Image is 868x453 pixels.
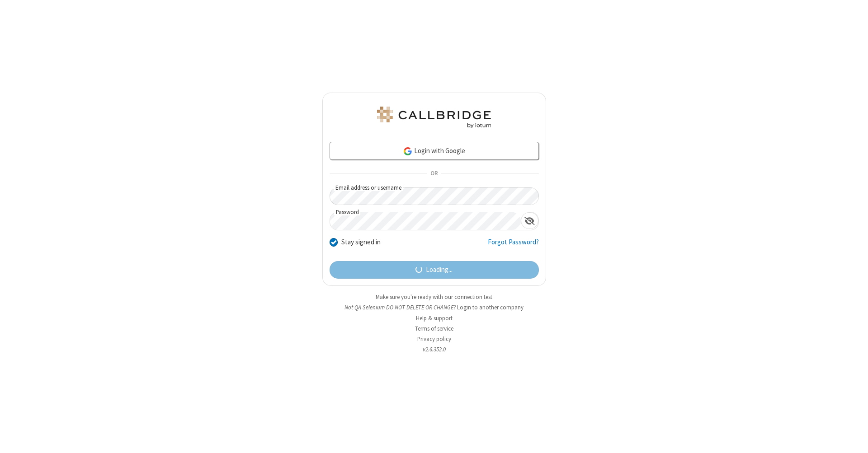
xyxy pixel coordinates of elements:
a: Make sure you're ready with our connection test [376,293,492,301]
a: Terms of service [415,325,453,332]
a: Forgot Password? [488,237,539,254]
button: Loading... [330,261,539,279]
li: Not QA Selenium DO NOT DELETE OR CHANGE? [322,303,546,312]
button: Login to another company [457,303,524,312]
a: Privacy policy [417,335,451,343]
input: Email address or username [330,187,539,205]
input: Password [330,212,521,230]
img: google-icon.png [403,146,413,156]
div: Show password [521,212,538,229]
img: QA Selenium DO NOT DELETE OR CHANGE [375,107,493,128]
label: Stay signed in [341,237,381,248]
li: v2.6.352.0 [322,345,546,354]
a: Help & support [416,314,453,322]
span: Loading... [426,265,453,275]
span: OR [427,168,441,180]
a: Login with Google [330,142,539,160]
